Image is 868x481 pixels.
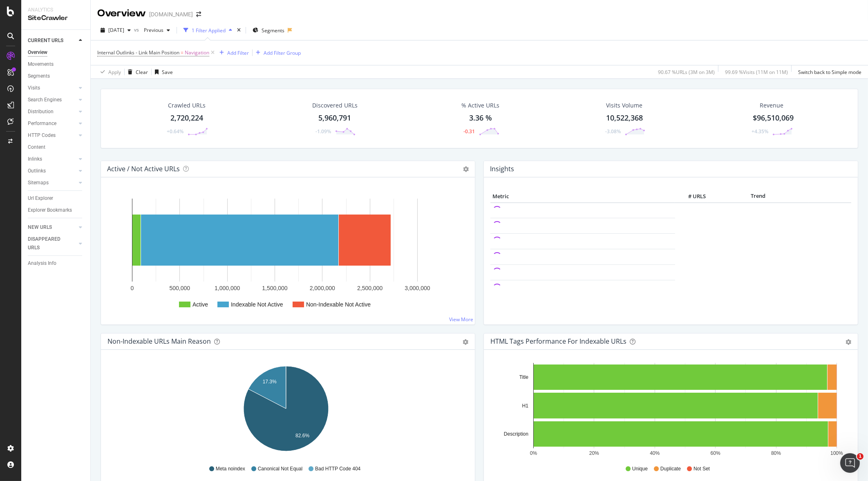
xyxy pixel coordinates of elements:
[262,285,287,291] text: 1,500,000
[28,179,49,187] div: Sitemaps
[658,69,715,76] div: 90.67 % URLs ( 3M on 3M )
[28,259,85,268] a: Analysis Info
[28,60,85,69] a: Movements
[310,285,335,291] text: 2,000,000
[490,163,514,175] h4: Insights
[28,235,76,252] a: DISAPPEARED URLS
[675,190,708,203] th: # URLS
[192,301,208,308] text: Active
[490,337,626,345] div: HTML Tags Performance for Indexable URLs
[263,379,277,385] text: 17.3%
[28,131,56,140] div: HTTP Codes
[857,453,864,460] span: 1
[97,65,121,78] button: Apply
[97,7,146,20] div: Overview
[141,27,163,34] span: Previous
[28,96,76,104] a: Search Engines
[262,27,284,34] span: Segments
[28,223,52,232] div: NEW URLS
[253,48,301,58] button: Add Filter Group
[28,167,76,175] a: Outlinks
[107,363,465,458] svg: A chart.
[752,128,768,135] div: +4.35%
[650,450,660,456] text: 40%
[312,101,358,110] div: Discovered URLs
[306,301,371,308] text: Non-Indexable Not Active
[108,27,124,34] span: 2025 May. 31st
[771,450,781,456] text: 80%
[168,101,206,110] div: Crawled URLs
[107,190,465,318] div: A chart.
[318,113,351,123] div: 5,960,791
[192,27,226,34] div: 1 Filter Applied
[760,101,783,110] span: Revenue
[216,48,249,58] button: Add Filter
[162,69,173,76] div: Save
[28,36,63,45] div: CURRENT URLS
[28,84,76,92] a: Visits
[605,128,621,135] div: -3.08%
[315,128,331,135] div: -1.09%
[28,179,76,187] a: Sitemaps
[180,24,235,37] button: 1 Filter Applied
[28,206,72,215] div: Explorer Bookmarks
[28,143,85,152] a: Content
[28,36,76,45] a: CURRENT URLS
[28,107,76,116] a: Distribution
[28,206,85,215] a: Explorer Bookmarks
[357,285,383,291] text: 2,500,000
[405,285,430,291] text: 3,000,000
[216,465,245,472] span: Meta noindex
[28,96,62,104] div: Search Engines
[469,113,492,123] div: 3.36 %
[170,113,203,123] div: 2,720,224
[196,11,201,17] div: arrow-right-arrow-left
[264,49,301,56] div: Add Filter Group
[490,363,848,458] svg: A chart.
[149,10,193,18] div: [DOMAIN_NAME]
[231,301,283,308] text: Indexable Not Active
[28,119,56,128] div: Performance
[97,49,179,56] span: Internal Outlinks - Link Main Position
[131,285,134,291] text: 0
[28,48,47,57] div: Overview
[28,84,40,92] div: Visits
[28,60,54,69] div: Movements
[97,24,134,37] button: [DATE]
[632,465,648,472] span: Unique
[28,131,76,140] a: HTTP Codes
[152,65,173,78] button: Save
[215,285,240,291] text: 1,000,000
[235,26,242,34] div: times
[463,166,469,172] i: Options
[141,24,173,37] button: Previous
[28,223,76,232] a: NEW URLS
[28,72,50,81] div: Segments
[725,69,788,76] div: 99.69 % Visits ( 11M on 11M )
[258,465,302,472] span: Canonical Not Equal
[227,49,249,56] div: Add Filter
[490,190,675,203] th: Metric
[134,26,141,33] span: vs
[167,128,183,135] div: +0.64%
[136,69,148,76] div: Clear
[606,113,643,123] div: 10,522,368
[28,119,76,128] a: Performance
[463,339,468,345] div: gear
[711,450,720,456] text: 60%
[522,403,529,409] text: H1
[107,163,180,175] h4: Active / Not Active URLs
[249,24,288,37] button: Segments
[28,194,85,203] a: Url Explorer
[589,450,599,456] text: 20%
[295,433,309,438] text: 82.6%
[461,101,499,110] div: % Active URLs
[840,453,860,473] iframe: Intercom live chat
[504,431,528,437] text: Description
[315,465,360,472] span: Bad HTTP Code 404
[753,113,794,123] span: $96,510,069
[463,128,475,135] div: -0.31
[185,47,209,58] span: Navigation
